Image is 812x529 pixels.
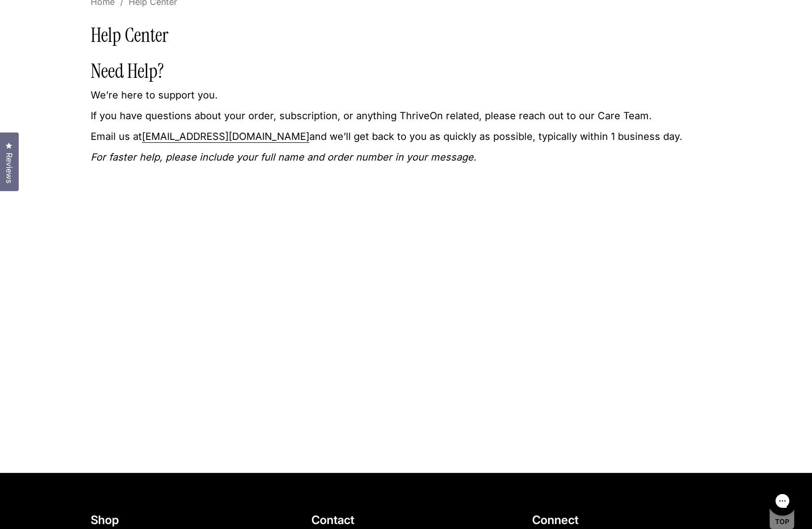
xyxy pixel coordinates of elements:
[763,483,802,519] iframe: Gorgias live chat messenger
[91,151,476,163] em: For faster help, please include your full name and order number in your message.
[91,61,721,81] h1: Need Help?
[2,153,15,183] span: Reviews
[91,24,721,46] h1: Help Center
[91,164,721,450] iframe: Gorgias Help Center
[91,89,721,101] p: We’re here to support you.
[311,513,501,528] h2: Contact
[532,513,721,528] h2: Connect
[91,130,721,143] p: Email us at and we’ll get back to you as quickly as possible, typically within 1 business day.
[775,518,789,527] span: Top
[91,109,721,122] p: If you have questions about your order, subscription, or anything ThriveOn related, please reach ...
[91,513,280,528] h2: Shop
[142,131,309,143] a: [EMAIL_ADDRESS][DOMAIN_NAME]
